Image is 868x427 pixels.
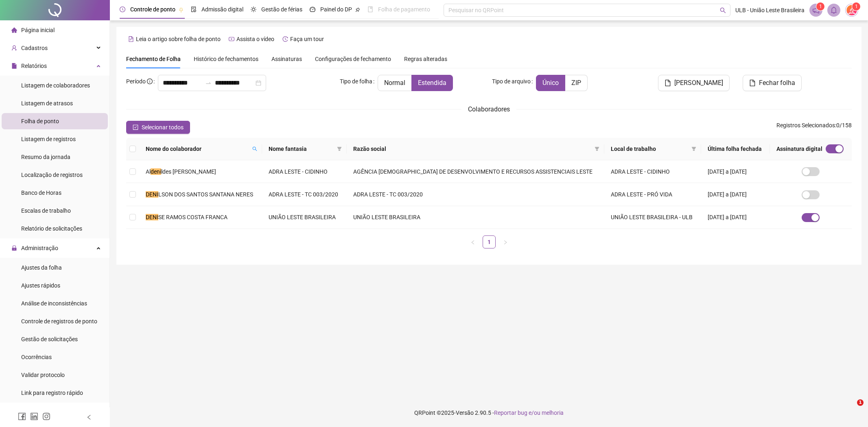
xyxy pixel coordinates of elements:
span: Relatórios [21,63,47,69]
mark: deni [151,168,161,175]
span: info-circle [147,78,153,84]
td: UNIÃO LESTE BRASILEIRA [262,206,346,229]
span: Configurações de fechamento [315,56,391,62]
span: 1 [855,4,858,9]
span: Link para registro rápido [21,390,83,396]
span: Único [542,79,559,87]
span: Gestão de solicitações [21,336,78,342]
span: Tipo de arquivo [492,77,531,86]
span: Folha de pagamento [378,6,430,13]
span: Localização de registros [21,172,83,178]
td: [DATE] a [DATE] [701,206,770,229]
span: Normal [384,79,405,87]
span: 1 [819,4,822,9]
td: ADRA LESTE - CIDINHO [262,160,346,183]
span: left [86,414,92,420]
span: Gestão de férias [261,6,302,13]
span: file [665,80,671,86]
span: file [11,63,17,69]
span: Fechar folha [759,78,795,88]
span: filter [335,143,343,155]
span: file-done [191,7,197,12]
span: Cadastros [21,45,48,51]
mark: DENI [146,191,158,198]
span: Assinatura digital [776,144,822,153]
span: filter [337,146,342,151]
li: Página anterior [466,235,479,248]
span: : 0 / 158 [776,121,852,134]
span: history [282,36,288,42]
span: Al [146,168,151,175]
span: Relatório de solicitações [21,225,82,232]
sup: 1 [816,2,824,11]
span: Administração [21,245,58,251]
li: 1 [483,235,496,248]
span: Folha de ponto [21,118,59,124]
span: filter [595,146,599,151]
span: lock [11,245,17,251]
span: sun [251,7,256,12]
span: Nome fantasia [269,144,333,153]
span: Admissão digital [201,6,243,13]
span: Tipo de folha [340,77,372,86]
span: Faça um tour [290,36,324,42]
span: left [470,240,475,245]
button: Fechar folha [743,75,802,91]
span: Histórico de fechamentos [194,56,258,62]
span: SE RAMOS COSTA FRANCA [158,214,227,220]
span: bell [830,7,837,14]
td: [DATE] a [DATE] [701,183,770,206]
span: Selecionar todos [142,123,184,132]
span: ULB - União Leste Brasileira [735,6,805,15]
span: user-add [11,45,17,51]
span: Colaboradores [468,105,510,113]
a: 1 [483,236,495,248]
td: UNIÃO LESTE BRASILEIRA - ULB [604,206,701,229]
span: [PERSON_NAME] [674,78,723,88]
span: Listagem de registros [21,136,76,142]
span: ldes [PERSON_NAME] [161,168,216,175]
span: Validar protocolo [21,372,65,378]
span: filter [690,143,698,155]
span: Listagem de colaboradores [21,82,90,89]
span: filter [691,146,696,151]
li: Próxima página [499,235,512,248]
span: Ocorrências [21,354,52,360]
span: file [749,80,756,86]
span: Controle de registros de ponto [21,318,97,325]
span: instagram [42,412,50,420]
span: Análise de inconsistências [21,300,87,307]
th: Última folha fechada [701,138,770,160]
span: notification [812,7,820,14]
img: 5352 [846,4,858,16]
mark: DENI [146,214,158,220]
span: search [252,146,257,151]
span: book [367,7,373,12]
span: linkedin [30,412,38,420]
span: check-square [133,124,138,130]
button: left [466,235,479,248]
span: pushpin [179,7,184,12]
td: ADRA LESTE - TC 003/2020 [262,183,346,206]
span: Assinaturas [271,56,302,62]
button: right [499,235,512,248]
span: LSON DOS SANTOS SANTANA NERES [158,191,253,198]
span: 1 [857,399,864,406]
span: Ajustes da folha [21,264,62,271]
span: Reportar bug e/ou melhoria [494,410,564,416]
span: Assista o vídeo [236,36,274,42]
span: filter [593,143,601,155]
span: Razão social [353,144,591,153]
span: search [720,7,726,13]
span: Página inicial [21,27,55,33]
span: Regras alteradas [404,56,447,62]
td: [DATE] a [DATE] [701,160,770,183]
span: swap-right [205,80,212,86]
footer: QRPoint © 2025 - 2.90.5 - [110,399,868,427]
span: Local de trabalho [611,144,688,153]
sup: Atualize o seu contato no menu Meus Dados [852,2,860,11]
span: facebook [18,412,26,420]
span: to [205,80,212,86]
span: Ajustes rápidos [21,282,60,289]
span: Nome do colaborador [146,144,249,153]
